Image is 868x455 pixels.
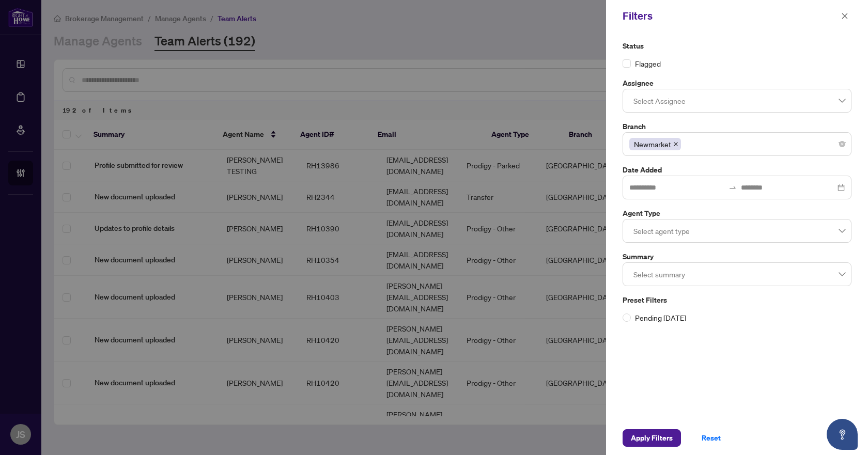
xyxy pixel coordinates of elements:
label: Status [623,40,851,52]
div: Filters [623,8,838,24]
span: Newmarket [629,138,681,150]
label: Date Added [623,164,851,176]
span: Newmarket [634,138,671,150]
span: Flagged [635,58,661,69]
span: Reset [702,430,721,446]
label: Preset Filters [623,294,851,306]
button: Apply Filters [623,429,681,447]
button: Reset [693,429,729,447]
label: Assignee [623,77,851,89]
span: to [729,183,737,192]
span: swap-right [729,183,737,192]
label: Agent Type [623,208,851,219]
span: close-circle [839,141,845,147]
span: close [673,142,678,147]
button: Open asap [827,419,858,450]
span: close [841,12,848,20]
span: Pending [DATE] [631,312,690,323]
label: Summary [623,251,851,262]
span: Apply Filters [631,430,673,446]
label: Branch [623,121,851,132]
